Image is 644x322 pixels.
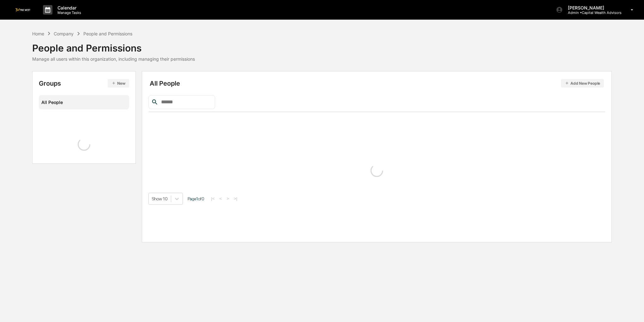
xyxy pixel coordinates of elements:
div: People and Permissions [83,31,132,36]
span: Page 1 of 0 [188,196,204,201]
button: |< [209,196,216,201]
button: > [225,196,231,201]
div: Groups [39,79,129,88]
div: All People [41,97,127,107]
p: Calendar [52,5,84,10]
div: People and Permissions [32,37,195,54]
button: < [218,196,224,201]
div: Company [54,31,74,36]
div: All People [150,79,604,88]
button: New [108,79,129,88]
div: Home [32,31,44,36]
img: logo [15,8,30,11]
p: [PERSON_NAME] [563,5,622,10]
div: Manage all users within this organization, including managing their permissions [32,56,195,62]
p: Admin • Capital Wealth Advisors [563,10,622,15]
p: Manage Tasks [52,10,84,15]
button: Add New People [561,79,604,88]
button: >| [232,196,239,201]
